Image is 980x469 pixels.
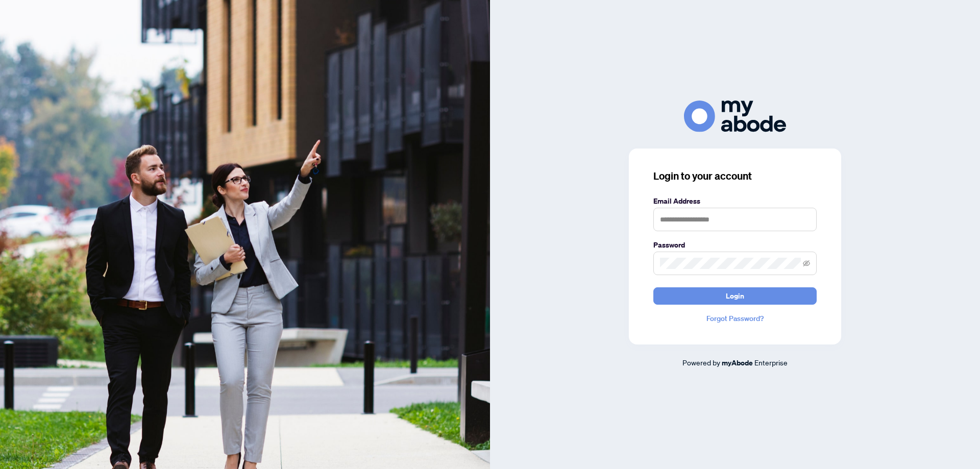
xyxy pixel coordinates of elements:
[682,358,720,367] span: Powered by
[684,101,786,132] img: ma-logo
[754,358,788,367] span: Enterprise
[722,357,753,368] a: myAbode
[653,239,817,251] label: Password
[653,195,817,207] label: Email Address
[726,288,744,304] span: Login
[653,313,817,324] a: Forgot Password?
[653,169,817,183] h3: Login to your account
[653,287,817,305] button: Login
[803,260,810,267] span: eye-invisible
